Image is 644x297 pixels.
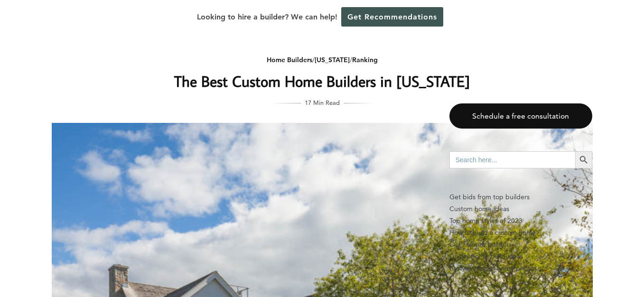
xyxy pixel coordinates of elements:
[315,56,350,64] a: [US_STATE]
[341,7,443,27] a: Get Recommendations
[305,97,340,108] span: 17 Min Read
[133,70,512,93] h1: The Best Custom Home Builders in [US_STATE]
[267,56,312,64] a: Home Builders
[352,56,378,64] a: Ranking
[133,54,512,66] div: / /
